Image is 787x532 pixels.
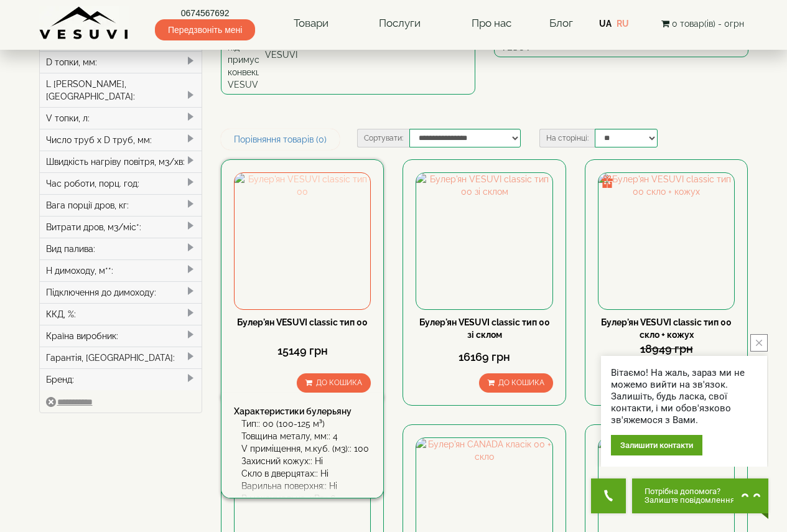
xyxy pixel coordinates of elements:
[40,368,202,390] div: Бренд:
[40,347,202,368] div: Гарантія, [GEOGRAPHIC_DATA]:
[40,238,202,259] div: Вид палива:
[598,357,735,373] div: 17299 грн
[241,442,371,455] div: V приміщення, м.куб. (м3):: 100
[366,9,433,38] a: Послуги
[40,129,202,151] div: Число труб x D труб, мм:
[241,418,371,430] div: Тип:: 00 (100-125 м³)
[658,17,748,30] button: 0 товар(ів) - 0грн
[316,378,362,387] span: До кошика
[234,405,371,418] div: Характеристики булерьяну
[40,151,202,172] div: Швидкість нагріву повітря, м3/хв:
[241,467,371,480] div: Скло в дверцятах:: Ні
[672,19,744,29] span: 0 товар(ів) - 0грн
[632,478,768,513] button: Chat button
[611,367,757,426] div: Вітаємо! На жаль, зараз ми не можемо вийти на зв'язок. Залишіть, будь ласка, свої контакти, і ми ...
[281,9,341,38] a: Товари
[591,478,626,513] button: Get Call button
[297,373,371,393] button: До кошика
[40,107,202,129] div: V топки, л:
[40,259,202,281] div: H димоходу, м**:
[611,435,702,455] div: Залишити контакти
[645,487,735,496] span: Потрібна допомога?
[39,6,129,40] img: Завод VESUVI
[645,496,735,505] span: Залиште повідомлення
[40,172,202,194] div: Час роботи, порц. год:
[40,51,202,73] div: D топки, мм:
[40,325,202,347] div: Країна виробник:
[750,334,768,352] button: close button
[416,349,552,365] div: 16169 грн
[155,7,255,19] a: 0674567692
[419,317,550,340] a: Булер'ян VESUVI classic тип 00 зі склом
[241,455,371,467] div: Захисний кожух:: Ні
[241,430,371,442] div: Товщина металу, мм:: 4
[40,281,202,303] div: Підключення до димоходу:
[601,175,613,188] img: gift
[155,19,255,40] span: Передзвоніть мені
[40,216,202,238] div: Витрати дров, м3/міс*:
[237,317,368,327] a: Булер'ян VESUVI classic тип 00
[416,173,552,309] img: Булер'ян VESUVI classic тип 00 зі склом
[598,173,734,309] img: Булер'ян VESUVI classic тип 00 скло + кожух
[617,19,629,29] a: RU
[601,317,732,340] a: Булер'ян VESUVI classic тип 00 скло + кожух
[479,373,553,393] button: До кошика
[459,9,524,38] a: Про нас
[498,378,544,387] span: До кошика
[40,73,202,107] div: L [PERSON_NAME], [GEOGRAPHIC_DATA]:
[598,341,735,357] div: 18949 грн
[221,129,340,150] a: Порівняння товарів (0)
[234,343,371,359] div: 15149 грн
[599,19,612,29] a: UA
[40,194,202,216] div: Вага порції дров, кг:
[549,17,573,29] a: Блог
[357,129,409,147] label: Сортувати:
[40,303,202,325] div: ККД, %:
[539,129,595,147] label: На сторінці:
[235,173,370,309] img: Булер'ян VESUVI classic тип 00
